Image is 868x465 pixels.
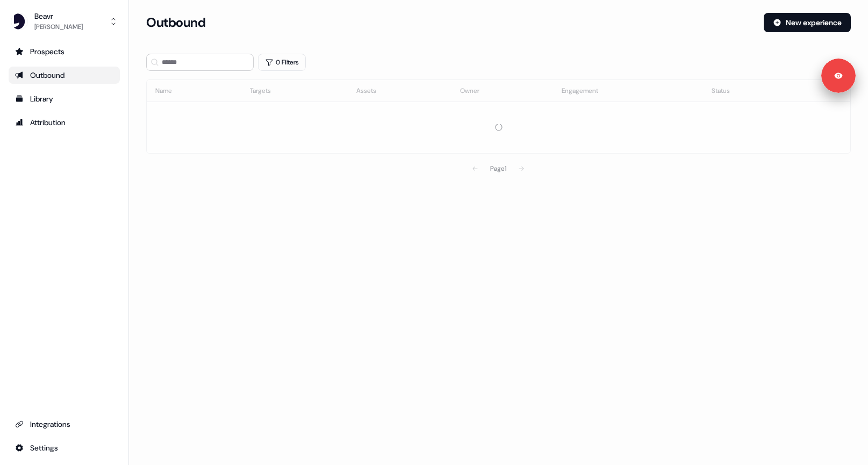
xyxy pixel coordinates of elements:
h3: Outbound [146,14,205,31]
div: Beavr [34,11,83,21]
a: Go to attribution [9,114,120,131]
div: [PERSON_NAME] [34,21,83,32]
button: New experience [764,13,851,32]
div: Attribution [15,117,113,128]
a: Go to outbound experience [9,67,120,84]
a: Go to prospects [9,43,120,60]
a: Go to templates [9,90,120,107]
button: Beavr[PERSON_NAME] [9,9,120,34]
div: Outbound [15,70,113,81]
a: Go to integrations [9,416,120,433]
div: Integrations [15,419,113,430]
div: Library [15,93,113,104]
a: Go to integrations [9,439,120,456]
button: 0 Filters [258,54,306,71]
div: Prospects [15,46,113,57]
div: Settings [15,442,113,453]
